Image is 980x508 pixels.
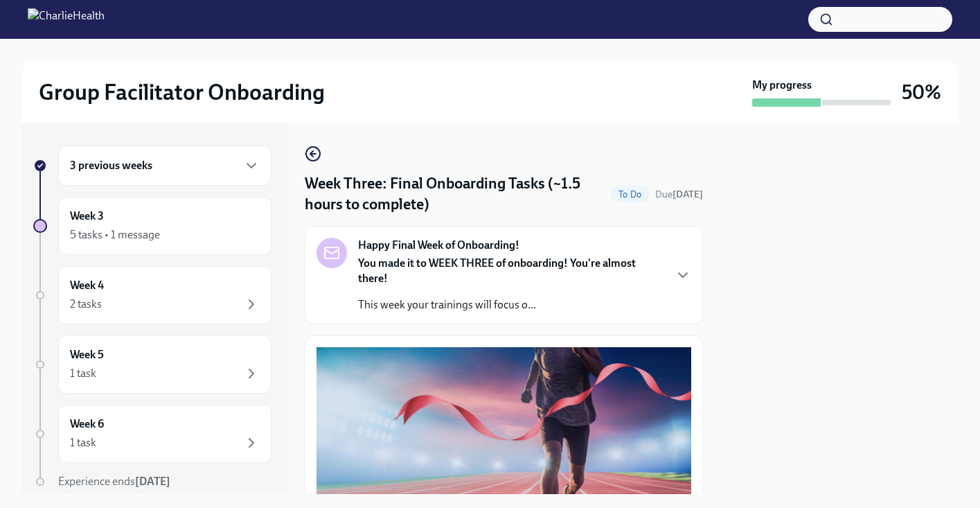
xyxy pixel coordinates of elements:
[28,8,105,30] img: CharlieHealth
[39,78,325,106] h2: Group Facilitator Onboarding
[70,417,104,432] h6: Week 6
[610,189,650,200] span: To Do
[655,189,703,200] span: Due
[752,78,812,93] strong: My progress
[70,209,104,224] h6: Week 3
[672,189,703,200] strong: [DATE]
[655,188,703,201] span: August 23rd, 2025 10:00
[33,335,271,394] a: Week 51 task
[70,227,160,243] div: 5 tasks • 1 message
[70,297,102,312] div: 2 tasks
[70,158,152,173] h6: 3 previous weeks
[70,347,104,362] h6: Week 5
[902,80,941,105] h3: 50%
[70,435,96,450] div: 1 task
[70,366,96,381] div: 1 task
[33,405,271,463] a: Week 61 task
[135,475,170,488] strong: [DATE]
[358,238,519,253] strong: Happy Final Week of Onboarding!
[358,297,663,313] p: This week your trainings will focus o...
[33,197,271,255] a: Week 35 tasks • 1 message
[305,173,605,215] h4: Week Three: Final Onboarding Tasks (~1.5 hours to complete)
[58,146,271,186] div: 3 previous weeks
[58,475,170,488] span: Experience ends
[70,278,104,293] h6: Week 4
[33,266,271,324] a: Week 42 tasks
[358,256,636,285] strong: You made it to WEEK THREE of onboarding! You're almost there!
